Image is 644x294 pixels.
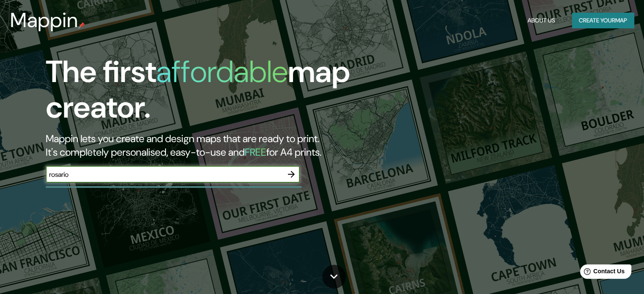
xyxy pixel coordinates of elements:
h3: Mappin [10,8,78,32]
button: About Us [524,13,558,28]
h1: affordable [156,52,288,91]
img: mappin-pin [78,22,85,29]
button: Create yourmap [572,13,634,28]
iframe: Help widget launcher [569,261,635,285]
input: Choose your favourite place [46,170,283,179]
h5: FREE [245,146,266,159]
h1: The first map creator. [46,54,368,132]
h2: Mappin lets you create and design maps that are ready to print. It's completely personalised, eas... [46,132,368,159]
